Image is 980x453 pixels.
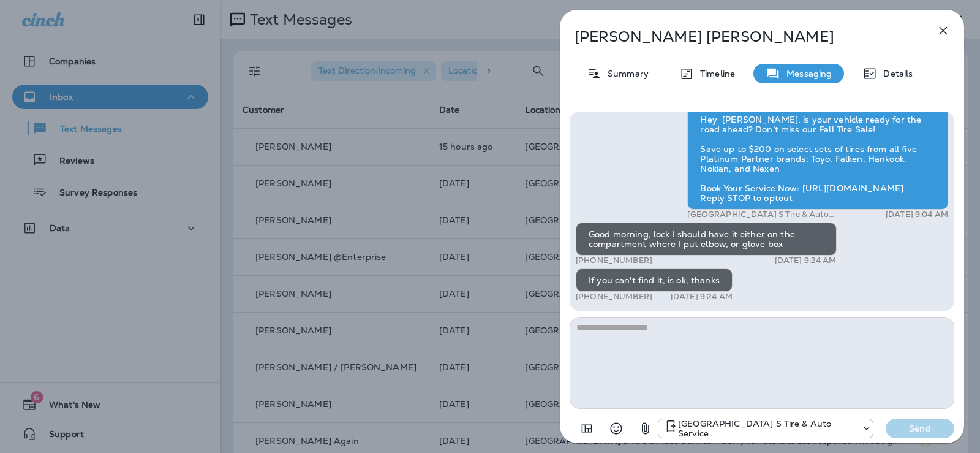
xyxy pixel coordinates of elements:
p: Details [877,69,913,78]
div: Good morning, lock I should have it either on the compartment where I put elbow, or glove box [576,223,837,256]
p: [PERSON_NAME] [PERSON_NAME] [575,28,909,45]
div: +1 (301) 975-0024 [658,419,873,438]
button: Add in a premade template [575,416,599,441]
p: Summary [601,69,649,78]
button: Select an emoji [604,416,628,441]
p: [DATE] 9:24 AM [775,256,837,265]
p: [DATE] 9:24 AM [671,292,733,302]
p: [GEOGRAPHIC_DATA] S Tire & Auto Service [687,210,843,219]
p: Messaging [780,69,832,78]
div: Hey [PERSON_NAME], is your vehicle ready for the road ahead? Don’t miss our Fall Tire Sale! Save ... [687,91,948,210]
p: [PHONE_NUMBER] [576,256,652,265]
p: [GEOGRAPHIC_DATA] S Tire & Auto Service [678,419,856,438]
p: Timeline [694,69,735,78]
div: If you can't find it, is ok, thanks [576,268,733,292]
p: [DATE] 9:04 AM [886,210,948,219]
p: [PHONE_NUMBER] [576,292,652,302]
